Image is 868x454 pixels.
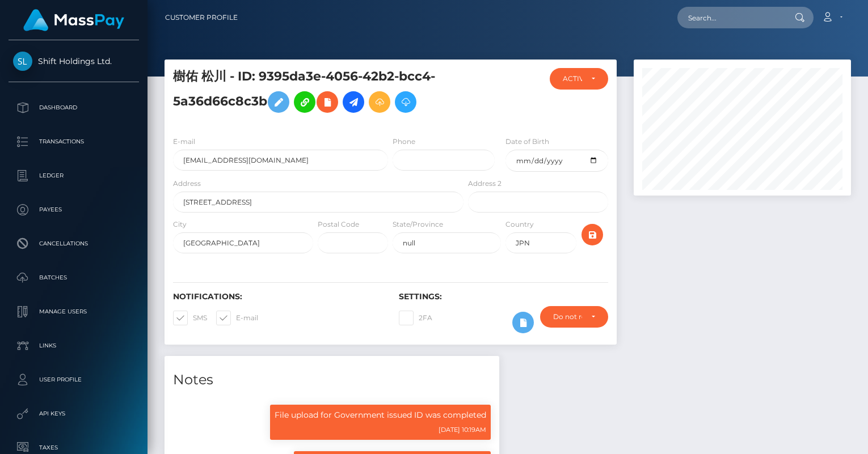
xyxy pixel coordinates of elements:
[13,405,134,422] p: API Keys
[13,269,134,286] p: Batches
[399,292,608,302] h6: Settings:
[13,201,134,218] p: Payees
[13,337,134,354] p: Links
[173,68,457,118] h5: 樹佑 松川 - ID: 9395da3e-4056-42b2-bcc4-5a36d66c8c3b
[13,133,134,150] p: Transactions
[13,99,134,116] p: Dashboard
[13,52,32,71] img: Shift Holdings Ltd.
[13,371,134,388] p: User Profile
[13,167,134,184] p: Ledger
[9,400,139,428] a: API Keys
[9,366,139,394] a: User Profile
[275,409,486,421] p: File upload for Government issued ID was completed
[393,137,415,147] label: Phone
[563,74,582,83] div: ACTIVE
[173,179,201,189] label: Address
[13,303,134,320] p: Manage Users
[165,6,238,29] a: Customer Profile
[318,219,359,230] label: Postal Code
[393,219,443,230] label: State/Province
[540,306,608,328] button: Do not require
[23,9,124,31] img: MassPay Logo
[9,264,139,292] a: Batches
[173,311,207,325] label: SMS
[399,311,432,325] label: 2FA
[505,219,534,230] label: Country
[173,219,187,230] label: City
[9,56,139,66] span: Shift Holdings Ltd.
[9,94,139,122] a: Dashboard
[9,298,139,326] a: Manage Users
[9,196,139,224] a: Payees
[9,332,139,360] a: Links
[505,137,549,147] label: Date of Birth
[9,230,139,258] a: Cancellations
[677,7,784,28] input: Search...
[9,162,139,190] a: Ledger
[553,312,582,321] div: Do not require
[173,292,382,302] h6: Notifications:
[439,426,486,434] small: [DATE] 10:19AM
[173,137,195,147] label: E-mail
[216,311,258,325] label: E-mail
[343,91,364,113] a: Initiate Payout
[13,235,134,252] p: Cancellations
[173,370,491,390] h4: Notes
[468,179,502,189] label: Address 2
[9,128,139,156] a: Transactions
[550,68,608,90] button: ACTIVE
